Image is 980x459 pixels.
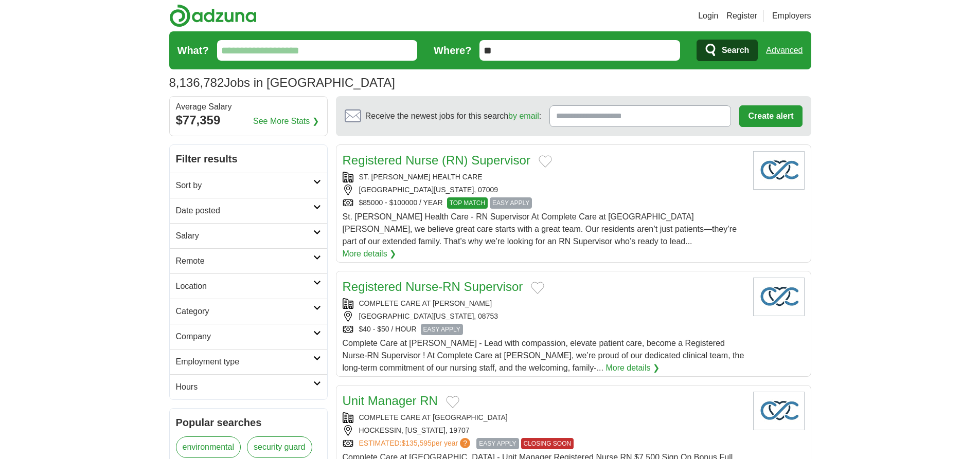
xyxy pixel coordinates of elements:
h2: Employment type [176,356,313,368]
div: $77,359 [176,111,321,130]
span: TOP MATCH [447,197,488,209]
span: ? [460,438,470,448]
a: Registered Nurse-RN Supervisor [343,280,523,293]
a: Company [170,324,327,349]
h2: Date posted [176,205,313,217]
span: 8,136,782 [169,74,224,92]
a: More details ❯ [605,362,660,374]
h2: Category [176,305,313,318]
a: Remote [170,248,327,273]
button: Create alert [739,105,802,127]
a: Employers [772,10,811,22]
div: Average Salary [176,103,321,111]
button: Search [697,40,758,61]
a: Sort by [170,173,327,198]
a: Date posted [170,198,327,223]
a: More details ❯ [343,248,397,260]
img: Adzuna logo [169,4,257,27]
h2: Location [176,280,313,292]
button: Add to favorite jobs [531,282,544,294]
span: Complete Care at [PERSON_NAME] - Lead with compassion, elevate patient care, become a Registered ... [343,339,744,372]
a: Hours [170,374,327,399]
span: St. [PERSON_NAME] Health Care - RN Supervisor At Complete Care at [GEOGRAPHIC_DATA][PERSON_NAME],... [343,212,737,246]
a: See More Stats ❯ [253,115,319,127]
div: $85000 - $100000 / YEAR [343,197,745,209]
span: CLOSING SOON [521,438,574,449]
a: Category [170,299,327,324]
a: Location [170,273,327,299]
div: COMPLETE CARE AT [PERSON_NAME] [343,298,745,309]
h1: Jobs in [GEOGRAPHIC_DATA] [169,76,395,89]
a: security guard [247,436,312,458]
span: EASY APPLY [490,197,532,209]
a: Register [726,10,757,22]
label: What? [177,43,209,58]
div: $40 - $50 / HOUR [343,324,745,335]
h2: Hours [176,381,313,393]
div: HOCKESSIN, [US_STATE], 19707 [343,425,745,436]
h2: Popular searches [176,415,321,430]
a: Employment type [170,349,327,374]
button: Add to favorite jobs [446,396,459,408]
span: Search [722,40,749,61]
a: Login [698,10,718,22]
img: Company logo [753,151,805,190]
div: COMPLETE CARE AT [GEOGRAPHIC_DATA] [343,412,745,423]
a: Salary [170,223,327,248]
div: [GEOGRAPHIC_DATA][US_STATE], 07009 [343,185,745,195]
h2: Remote [176,255,313,267]
a: Advanced [766,40,803,61]
span: Receive the newest jobs for this search : [365,110,541,122]
button: Add to favorite jobs [539,155,552,168]
a: Unit Manager RN [343,394,438,408]
a: environmental [176,436,241,458]
img: Company logo [753,278,805,316]
a: ESTIMATED:$135,595per year? [359,438,473,449]
h2: Filter results [170,145,327,173]
h2: Sort by [176,179,313,192]
span: EASY APPLY [421,324,463,335]
a: Registered Nurse (RN) Supervisor [343,153,530,167]
h2: Salary [176,230,313,242]
h2: Company [176,331,313,343]
div: ST. [PERSON_NAME] HEALTH CARE [343,172,745,182]
a: by email [508,112,539,120]
label: Where? [434,43,471,58]
span: $135,595 [401,439,431,447]
div: [GEOGRAPHIC_DATA][US_STATE], 08753 [343,311,745,322]
span: EASY APPLY [476,438,519,449]
img: Company logo [753,392,805,430]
